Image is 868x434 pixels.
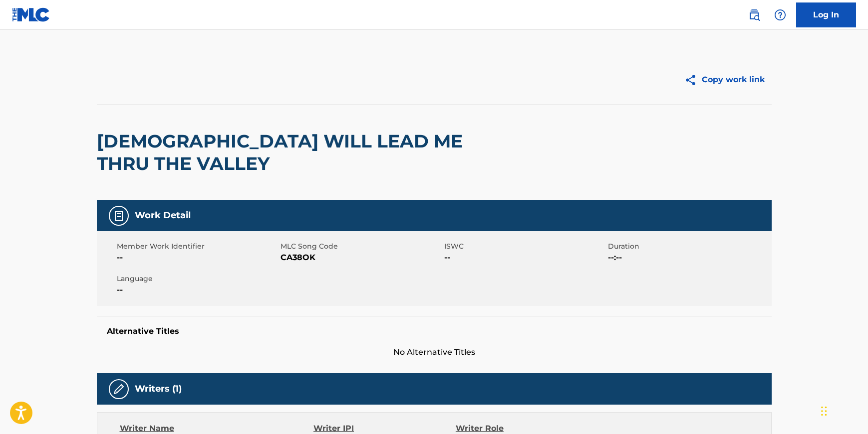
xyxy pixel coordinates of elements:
img: Writers [113,383,125,395]
h5: Work Detail [135,210,191,221]
a: Public Search [744,5,764,25]
span: Language [117,274,278,284]
h2: [DEMOGRAPHIC_DATA] WILL LEAD ME THRU THE VALLEY [97,130,502,175]
img: Copy work link [684,74,702,86]
span: -- [444,252,605,264]
span: No Alternative Titles [97,346,772,358]
span: Duration [608,241,769,252]
span: MLC Song Code [281,241,442,252]
button: Copy work link [677,67,772,92]
div: Help [770,5,790,25]
span: ISWC [444,241,605,252]
span: -- [117,284,278,296]
img: search [748,9,760,21]
img: help [774,9,786,21]
span: --:-- [608,252,769,264]
span: -- [117,252,278,264]
div: Drag [821,396,827,426]
h5: Alternative Titles [107,326,762,336]
h5: Writers (1) [135,383,182,395]
a: Log In [796,2,856,27]
span: Member Work Identifier [117,241,278,252]
span: CA38OK [281,252,442,264]
iframe: Chat Widget [818,386,868,434]
img: Work Detail [113,210,125,222]
img: MLC Logo [12,7,50,22]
